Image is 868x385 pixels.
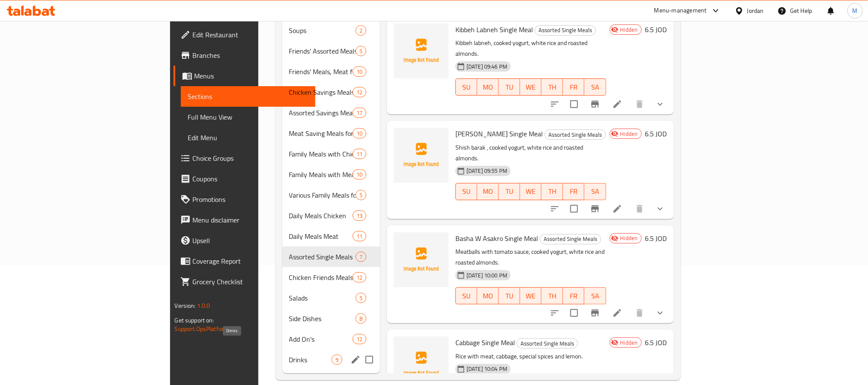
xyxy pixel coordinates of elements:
span: TH [545,290,560,302]
span: TU [502,185,517,198]
span: Assorted Single Meals [540,234,601,244]
span: 11 [353,150,366,158]
button: show more [650,94,670,114]
h6: 6.5 JOD [645,232,667,244]
div: Add On's12 [282,329,380,349]
div: items [356,25,366,36]
div: items [353,108,366,118]
div: Friends' Meals, Meat for 2 Persons [289,66,353,77]
div: items [353,272,366,283]
button: sort-choices [545,199,565,219]
p: Rice with meat, cabbage, special spices and lemon. [455,351,606,362]
svg: Show Choices [655,204,665,214]
h6: 6.5 JOD [645,24,667,36]
span: 5 [356,191,366,199]
button: TU [499,78,520,96]
div: items [353,128,366,138]
span: Family Meals with Meat for 8 People [289,169,353,180]
img: Basha W Asakro Single Meal [394,232,449,287]
div: items [353,231,366,241]
div: items [356,190,366,200]
a: Choice Groups [174,148,315,168]
div: Friends' Assorted Meals for 2 Persons5 [282,41,380,61]
span: Assorted Single Meals [535,25,596,35]
span: Meat Saving Meals for 4 Persons [289,128,353,138]
h6: 6.5 JOD [645,128,667,140]
p: Shish barak , cooked yogurt, white rice and roasted almonds. [455,142,606,164]
span: Daily Meals Meat [289,231,353,241]
span: SU [459,81,474,93]
button: sort-choices [545,303,565,323]
span: Coverage Report [192,256,308,266]
button: SA [584,78,606,96]
span: 8 [356,315,366,323]
span: TU [502,81,517,93]
span: [DATE] 10:00 PM [463,271,511,280]
p: Meatballs with tomato sauce, cooked yogurt, white rice and roasted almonds. [455,247,606,268]
span: Friends' Assorted Meals for 2 Persons [289,46,356,56]
button: TU [499,183,520,200]
div: Menu-management [654,6,707,16]
span: 2 [356,27,366,35]
span: Chicken Friends Meals [289,272,353,283]
div: Assorted Single Meals [540,234,601,244]
span: FR [566,81,581,93]
span: SA [588,185,602,198]
button: FR [563,183,584,200]
button: TH [542,183,563,200]
div: Meat Saving Meals for 4 Persons10 [282,123,380,144]
span: Hidden [617,234,641,242]
button: FR [563,287,584,304]
span: Sections [188,91,308,102]
span: Basha W Asakro Single Meal [455,232,538,245]
button: SU [455,78,477,96]
span: Add On's [289,334,353,344]
span: Upsell [192,235,308,246]
button: FR [563,78,584,96]
span: Menus [194,71,308,81]
span: Choice Groups [192,153,308,163]
div: items [356,252,366,262]
div: Family Meals with Chicken for 8 People [289,149,353,159]
div: Assorted Single Meals [545,129,606,140]
button: TH [542,78,563,96]
button: SU [455,183,477,200]
span: WE [524,81,538,93]
div: items [356,46,366,56]
span: Full Menu View [188,112,308,122]
div: items [353,149,366,159]
div: Assorted Single Meals [289,252,356,262]
img: Kibbeh Labneh Single Meal [394,24,449,78]
span: 5 [356,294,366,302]
div: Assorted Savings Meals for 4 Persons17 [282,102,380,123]
div: items [356,313,366,324]
span: 12 [353,335,366,343]
p: Kibbeh labneh, cooked yogurt, white rice and roasted almonds. [455,38,606,59]
span: SA [588,290,602,302]
span: Branches [192,50,308,60]
span: Select to update [565,304,583,322]
div: Friends' Meals, Meat for 2 Persons10 [282,61,380,82]
div: items [353,66,366,77]
button: SU [455,287,477,304]
a: Coverage Report [174,251,315,271]
span: Chicken Savings Meals for 4 Persons [289,87,353,97]
span: Get support on: [174,315,214,326]
span: Version: [174,300,195,311]
span: 1.0.0 [197,300,210,311]
a: Upsell [174,230,315,251]
button: WE [520,78,542,96]
span: Grocery Checklist [192,277,308,287]
button: sort-choices [545,94,565,114]
a: Edit Restaurant [174,24,315,45]
span: Daily Meals Chicken [289,211,353,221]
span: 9 [332,356,342,364]
div: items [353,87,366,97]
div: Salads [289,293,356,303]
span: 5 [356,47,366,55]
a: Full Menu View [181,107,315,127]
